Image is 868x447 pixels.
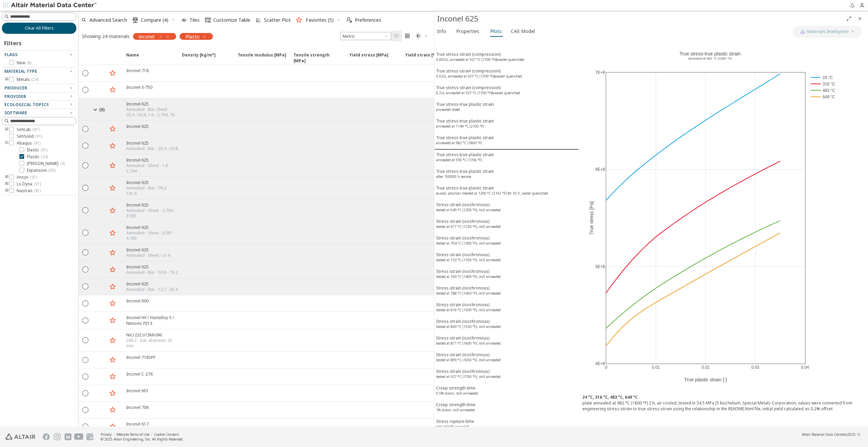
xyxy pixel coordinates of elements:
button: Stress-strain (isochronous)tested at 649 °C (1200 °F), mill annealed [434,200,579,216]
div: Inconel 625 [126,101,178,107]
img: AI Copilot [800,29,805,34]
div: Inconel 625 [126,264,178,270]
span: Name [126,52,139,64]
button: True stress-true plastic strainafter 100000 h service [434,166,579,183]
button: Stress-strain (isochronous)tested at 899 °C (1650 °F), mill annealed [434,350,579,366]
div: True stress-true plastic strain [436,135,494,147]
button: Favorite [107,140,118,151]
div: Annealed - Sheet - ≤1.6 [126,253,170,258]
button: Favorite [107,247,118,258]
span: Advanced Search [89,18,127,22]
button: Favorite [107,388,118,399]
span: Plastic [185,33,200,39]
span: Ls-Dyna [17,181,41,187]
span: Customize Table [213,18,250,22]
div: Annealed - Bar - 12.7 - 25.4 [126,287,178,292]
button: Ecological Topics [2,101,77,109]
span: Material Type [4,68,37,74]
i:  [394,33,399,39]
div: Inconel 706 [126,404,149,410]
span: SimLab [17,127,39,132]
button: True stress-strain (compression)0.002/s, annealed at 927 °C (1700 °F)&water quenched [434,49,579,66]
div: Annealed - Sheet - 3.581 - 4.763 [126,230,178,241]
div: Stress-strain (isochronous) [436,218,501,231]
span: Preferences [355,18,381,22]
span: Scatter Plot [264,18,291,22]
sup: annealed at 1149 °C (2100 °F) [436,124,484,129]
span: CAE Model [511,26,535,37]
sup: tested at 816 °C (1500 °F), mill annealed [436,308,501,312]
span: ( 24 ) [31,77,38,82]
span: Abaqus [17,140,40,146]
a: Cookie Consent [154,432,179,437]
div: Showing 24 materials [82,33,130,39]
sup: tested at 843 °C (1550 °F), mill annealed [436,324,501,329]
span: ( 9 ) [99,106,105,113]
div: Creep strength-time [436,385,478,398]
span: ( 91 ) [35,133,42,139]
div: Inconel HX / Hastelloy X / Nimonic PE13 [126,315,178,326]
button: Stress-strain (isochronous)tested at 677 °C (1250 °F), mill annealed [434,216,579,233]
span: [PERSON_NAME] [27,161,65,166]
div: Creep strength-time [436,402,475,414]
div: True stress-strain (compression) [436,51,524,64]
sup: 1% strain, mill annealed [436,408,475,412]
span: Metric [340,32,391,40]
span: Altair Material Data Center [802,432,845,437]
button: Stress-strain (isochronous)tested at 871 °C (1600 °F), mill annealed [434,333,579,350]
div: Stress-strain (isochronous) [436,368,501,381]
button: Table View [391,31,402,42]
i: toogle group [4,188,9,194]
div: Annealed - Bar - 76.2 - 101.6 [126,185,178,196]
button: Stress-strain (isochronous)tested at 816 °C (1500 °F), mill annealed [434,300,579,316]
span: inconel [139,33,154,39]
button: True stress-true plastic strainannealed at 982 °C (1800 °F) [434,133,579,150]
button: True stress-true plastic strainannealed at 1149 °C (2100 °F) [434,116,579,133]
button: Favorite [107,421,118,432]
button: Favorite [107,264,118,275]
div: Inconel 625 [437,13,844,24]
div: Annealed - Sheet - 1.6 - 2.794 [126,163,178,174]
button: Stress-strain (isochronous)tested at 927 °C (1700 °F), mill annealed [434,366,579,383]
span: Density [kg/m³] [178,52,234,64]
span: Expansion [27,168,55,173]
div: Inconel C-276 [126,371,153,377]
button: Clear All Filters [2,22,77,34]
button: Close [854,13,865,24]
div: Annealed - Sheet - 2.794 - 3.581 [126,208,178,219]
span: Metals [17,77,38,82]
span: ( 91 ) [32,127,39,132]
span: ( 91 ) [34,188,41,194]
span: Producer [4,85,27,91]
div: Stress rupture-time [436,418,474,431]
sup: tested at 899 °C (1650 °F), mill annealed [436,358,501,362]
i:  [347,17,352,23]
sup: 0.2/s, annealed at 927 °C (1700 °F)&water quenched [436,90,520,95]
i:  [416,33,421,39]
button: Favorite [107,354,118,365]
span: Ansys [17,175,37,180]
button: Software [2,109,77,117]
button: Favorite [107,281,118,292]
i:  [205,17,211,23]
div: Stress-strain (isochronous) [436,235,501,248]
button: Provider [2,93,77,101]
button: Theme [413,31,431,42]
div: Stress-strain (isochronous) [436,252,501,264]
div: True stress-true plastic strain [436,185,548,198]
div: NiCr22Co13Mo9Al [126,332,178,338]
span: Info [437,26,446,37]
button: Favorite [107,183,118,194]
button: Producer [2,84,77,92]
span: Density [kg/m³] [182,52,216,64]
button: Favorite [107,298,118,309]
span: Compare (4) [141,18,168,22]
button: Flags [2,51,77,59]
sup: tested at 732 °C (1350 °F), mill annealed [436,258,501,262]
sup: as-cast, solution treated at 1200 °C (2192 °F) for 10 h, water quenched [436,191,548,196]
span: Tensile modulus [MPa] [234,52,289,64]
sup: tested at 927 °C (1700 °F), mill annealed [436,374,501,379]
button: Creep strength-time0.5% strain, mill annealed [434,383,579,400]
div: © 2025 Altair Engineering, Inc. All Rights Reserved. [101,437,184,442]
div: Inconel 718 [126,68,149,73]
